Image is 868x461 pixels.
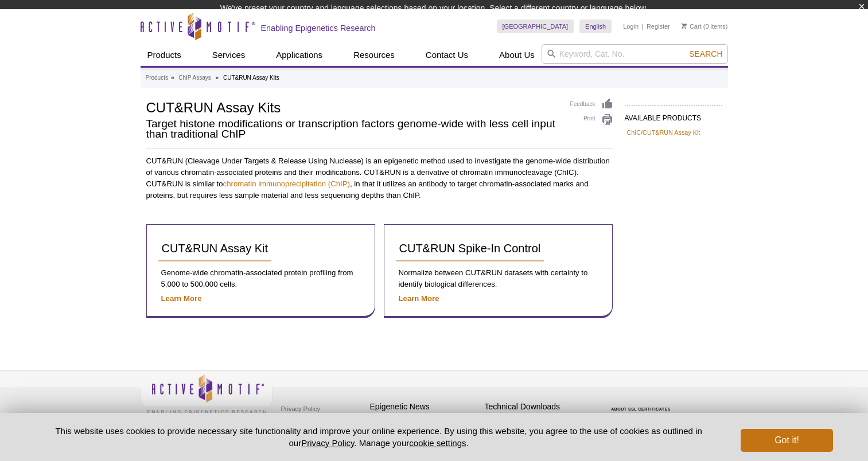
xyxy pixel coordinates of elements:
a: Learn More [399,294,439,303]
span: CUT&RUN Assay Kit [162,242,268,255]
a: Feedback [570,98,613,111]
p: CUT&RUN (Cleavage Under Targets & Release Using Nuclease) is an epigenetic method used to investi... [146,155,613,201]
h4: Epigenetic News [370,402,479,412]
a: Login [623,22,639,30]
a: CUT&RUN Assay Kit [158,236,272,261]
li: » [171,75,174,81]
h4: Technical Downloads [485,402,594,412]
a: Learn More [161,294,202,303]
button: cookie settings [409,438,466,448]
a: ABOUT SSL CERTIFICATES [611,407,671,411]
p: Genome-wide chromatin-associated protein profiling from 5,000 to 500,000 cells. [158,267,363,290]
table: Click to Verify - This site chose Symantec SSL for secure e-commerce and confidential communicati... [600,390,686,416]
a: About Us [492,44,542,66]
span: CUT&RUN Spike-In Control [399,242,541,255]
p: This website uses cookies to provide necessary site functionality and improve your online experie... [36,425,722,449]
li: (0 items) [682,19,728,33]
img: Change Here [464,9,495,36]
a: Products [141,44,188,66]
li: | [642,19,644,33]
h2: Enabling Epigenetics Research [261,23,376,33]
span: Search [689,49,722,58]
a: Resources [347,44,402,66]
a: CUT&RUN Spike-In Control [396,236,544,261]
a: Services [205,44,252,66]
h1: CUT&RUN Assay Kits [146,98,559,115]
a: Applications [269,44,329,66]
a: ChIP Assays [178,73,211,83]
a: Cart [682,22,702,30]
a: ChIC/CUT&RUN Assay Kit [627,127,700,138]
button: Got it! [741,429,832,452]
p: Normalize between CUT&RUN datasets with certainty to identify biological differences. [396,267,601,290]
a: chromatin immunoprecipitation (ChIP) [223,179,350,188]
a: Register [647,22,670,30]
img: Active Motif, [141,370,273,417]
a: English [579,19,612,33]
a: Print [570,114,613,126]
img: Your Cart [682,23,687,29]
button: Search [686,49,726,59]
a: [GEOGRAPHIC_DATA] [497,19,574,33]
a: Contact Us [419,44,475,66]
h2: Target histone modifications or transcription factors genome-wide with less cell input than tradi... [146,119,559,139]
input: Keyword, Cat. No. [542,44,728,64]
a: Privacy Policy [301,438,354,448]
h2: AVAILABLE PRODUCTS [625,105,722,126]
a: Privacy Policy [278,400,323,417]
a: Products [146,73,168,83]
li: CUT&RUN Assay Kits [223,75,279,81]
li: » [216,75,219,81]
